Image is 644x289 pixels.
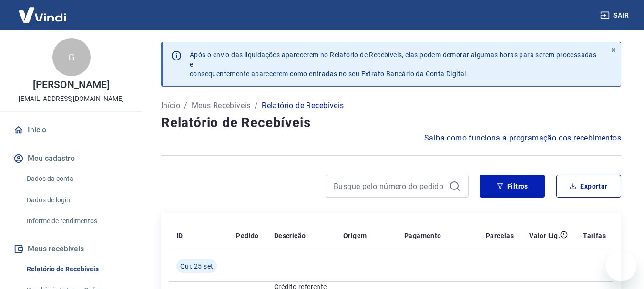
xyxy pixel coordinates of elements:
[161,113,621,132] h4: Relatório de Recebíveis
[23,190,131,210] a: Dados de login
[11,239,131,259] button: Meus recebíveis
[424,132,621,144] a: Saiba como funciona a programação dos recebimentos
[404,231,441,240] p: Pagamento
[23,259,131,279] a: Relatório de Recebíveis
[255,100,258,111] p: /
[556,175,621,198] button: Exportar
[180,261,213,271] span: Qui, 25 set
[274,231,306,240] p: Descrição
[486,231,514,240] p: Parcelas
[33,80,109,90] p: [PERSON_NAME]
[334,179,445,193] input: Busque pelo número do pedido
[23,169,131,189] a: Dados da conta
[236,231,258,240] p: Pedido
[480,175,545,198] button: Filtros
[606,251,636,281] iframe: Botão para abrir a janela de mensagens
[529,231,560,240] p: Valor Líq.
[190,50,599,79] p: Após o envio das liquidações aparecerem no Relatório de Recebíveis, elas podem demorar algumas ho...
[11,120,131,140] a: Início
[262,100,344,111] p: Relatório de Recebíveis
[343,231,367,240] p: Origem
[192,100,251,111] a: Meus Recebíveis
[184,100,187,111] p: /
[23,211,131,231] a: Informe de rendimentos
[11,0,73,30] img: Vindi
[161,100,180,111] a: Início
[52,38,91,76] div: G
[598,7,633,24] button: Sair
[176,231,183,240] p: ID
[11,148,131,169] button: Meu cadastro
[19,94,124,104] p: [EMAIL_ADDRESS][DOMAIN_NAME]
